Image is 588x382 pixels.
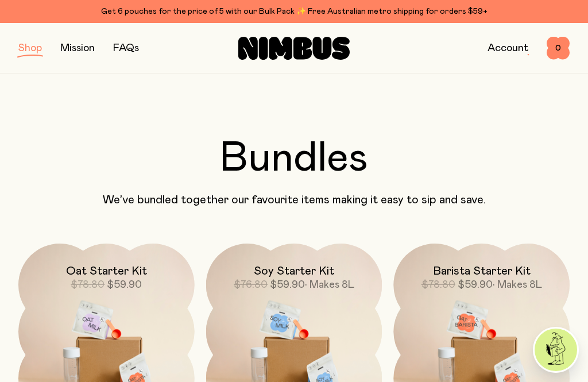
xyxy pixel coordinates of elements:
span: $78.80 [71,280,105,290]
a: Account [488,43,528,53]
span: • Makes 8L [493,280,542,290]
span: • Makes 8L [305,280,354,290]
button: 0 [547,37,570,60]
h2: Barista Starter Kit [433,264,531,278]
h2: Oat Starter Kit [66,264,147,278]
span: $76.80 [234,280,268,290]
div: Get 6 pouches for the price of 5 with our Bulk Pack ✨ Free Australian metro shipping for orders $59+ [18,5,570,18]
span: $59.90 [270,280,305,290]
span: $59.90 [107,280,142,290]
p: We’ve bundled together our favourite items making it easy to sip and save. [18,193,570,207]
span: $59.90 [458,280,493,290]
a: Mission [60,43,95,53]
h2: Bundles [18,138,570,179]
h2: Soy Starter Kit [254,264,334,278]
span: $78.80 [421,280,455,290]
a: FAQs [113,43,139,53]
img: agent [535,329,577,371]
